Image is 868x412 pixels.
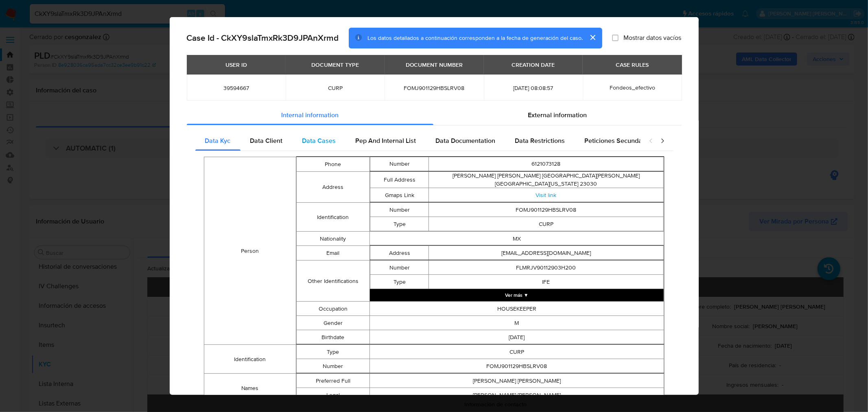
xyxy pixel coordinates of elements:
[429,203,663,217] td: FOMJ901129HBSLRV08
[370,359,664,373] td: FOMJ901129HBSLRV08
[367,34,583,42] span: Los datos detallados a continuación corresponden a la fecha de generación del caso.
[394,84,474,92] span: FOMJ901129HBSLRV08
[429,172,663,188] td: [PERSON_NAME] [PERSON_NAME] [GEOGRAPHIC_DATA][PERSON_NAME] [GEOGRAPHIC_DATA][US_STATE] 23030
[356,136,416,145] span: Pep And Internal List
[281,110,339,120] span: Internal information
[611,58,654,72] div: CASE RULES
[583,28,602,47] button: cerrar
[585,136,654,145] span: Peticiones Secundarias
[221,58,252,72] div: USER ID
[370,217,429,231] td: Type
[187,33,339,43] h2: Case Id - CkXY9slaTmxRk3D9JPAnXrmd
[515,136,565,145] span: Data Restrictions
[370,261,429,275] td: Number
[296,203,370,232] td: Identification
[296,374,370,388] td: Preferred Full
[296,345,370,359] td: Type
[370,316,664,330] td: M
[370,188,429,202] td: Gmaps Link
[429,217,663,231] td: CURP
[296,316,370,330] td: Gender
[187,105,682,125] div: Detailed info
[536,191,556,199] a: Visit link
[370,203,429,217] td: Number
[296,246,370,261] td: Email
[170,17,699,395] div: closure-recommendation-modal
[250,136,283,145] span: Data Client
[296,330,370,344] td: Birthdate
[623,34,681,42] span: Mostrar datos vacíos
[370,232,664,246] td: MX
[370,374,664,388] td: [PERSON_NAME] [PERSON_NAME]
[296,388,370,402] td: Legal
[204,157,296,345] td: Person
[296,261,370,302] td: Other Identifications
[370,302,664,316] td: HOUSEKEEPER
[370,330,664,344] td: [DATE]
[429,261,663,275] td: FLMRJV90112903H200
[296,359,370,373] td: Number
[401,58,468,72] div: DOCUMENT NUMBER
[204,374,296,403] td: Names
[370,172,429,188] td: Full Address
[306,58,364,72] div: DOCUMENT TYPE
[370,246,429,260] td: Address
[507,58,560,72] div: CREATION DATE
[197,84,276,92] span: 39594667
[610,83,655,92] span: Fondeos_efectivo
[494,84,573,92] span: [DATE] 08:08:57
[370,289,663,301] button: Expand array
[205,136,231,145] span: Data Kyc
[612,35,619,41] input: Mostrar datos vacíos
[429,275,663,289] td: IFE
[370,388,664,402] td: [PERSON_NAME] [PERSON_NAME]
[370,157,429,171] td: Number
[296,232,370,246] td: Nationality
[370,345,664,359] td: CURP
[296,302,370,316] td: Occupation
[204,345,296,374] td: Identification
[528,110,587,120] span: External information
[302,136,336,145] span: Data Cases
[370,275,429,289] td: Type
[296,172,370,203] td: Address
[296,157,370,172] td: Phone
[429,157,663,171] td: 6121073128
[436,136,496,145] span: Data Documentation
[429,246,663,260] td: [EMAIL_ADDRESS][DOMAIN_NAME]
[195,131,641,151] div: Detailed internal info
[295,84,375,92] span: CURP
